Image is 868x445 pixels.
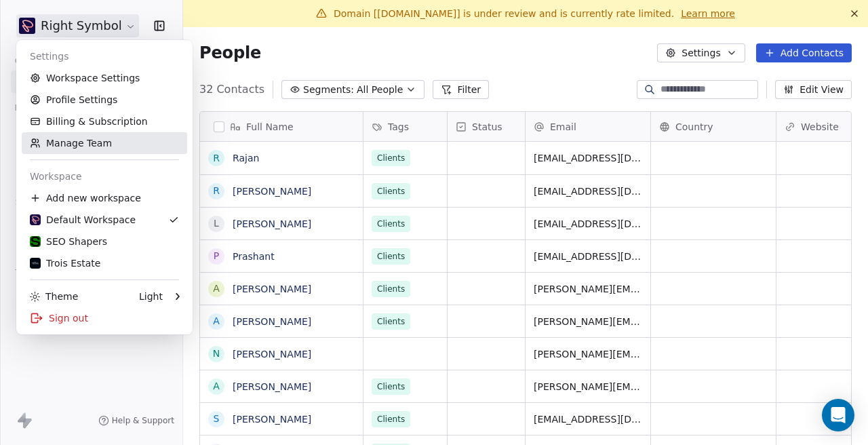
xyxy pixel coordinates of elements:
div: Light [139,290,163,303]
div: Trois Estate [30,256,100,270]
div: Sign out [22,307,187,329]
a: Manage Team [22,132,187,154]
div: Theme [30,290,78,303]
div: Settings [22,45,187,67]
div: SEO Shapers [30,235,107,248]
div: Workspace [22,166,187,187]
img: Untitled%20design.png [30,214,41,225]
img: SEO-Shapers-Favicon.png [30,236,41,247]
div: Add new workspace [22,187,187,209]
div: Default Workspace [30,213,136,227]
img: New%20Project%20(7).png [30,258,41,269]
a: Billing & Subscription [22,111,187,132]
a: Workspace Settings [22,67,187,89]
a: Profile Settings [22,89,187,111]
